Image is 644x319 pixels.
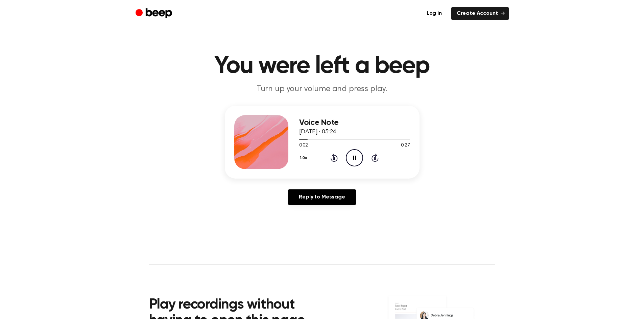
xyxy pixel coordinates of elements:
p: Turn up your volume and press play. [192,84,452,95]
a: Create Account [451,7,509,20]
span: [DATE] · 05:24 [299,129,336,135]
button: 1.0x [299,152,310,164]
span: 0:27 [401,142,410,149]
a: Reply to Message [288,189,356,205]
a: Beep [136,7,174,20]
h1: You were left a beep [149,54,495,78]
span: 0:02 [299,142,308,149]
h3: Voice Note [299,118,410,127]
a: Log in [421,7,447,20]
